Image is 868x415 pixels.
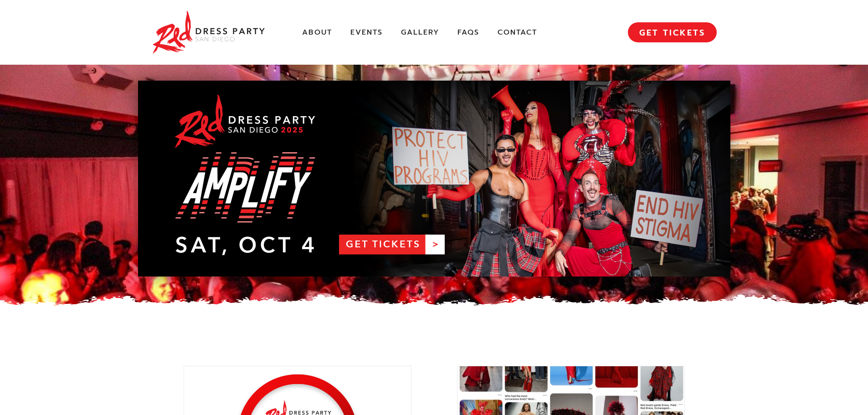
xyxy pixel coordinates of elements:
[350,28,383,37] a: Events
[401,28,439,37] a: Gallery
[302,28,332,37] a: About
[457,28,479,37] a: FAQs
[152,9,266,56] img: Red Dress Party San Diego
[498,28,537,37] a: Contact
[628,22,717,42] a: GET TICKETS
